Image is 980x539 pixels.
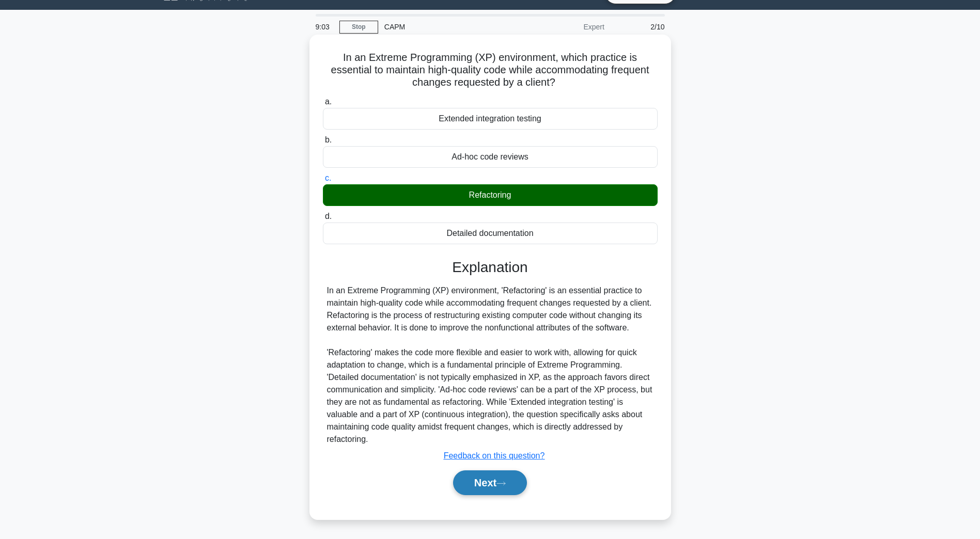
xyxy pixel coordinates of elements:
span: d. [325,212,332,220]
span: b. [325,135,332,144]
div: Refactoring [323,184,658,206]
a: Feedback on this question? [444,451,545,460]
span: a. [325,97,332,106]
div: In an Extreme Programming (XP) environment, 'Refactoring' is an essential practice to maintain hi... [327,284,654,446]
span: c. [325,173,331,182]
div: CAPM [378,17,520,37]
div: Expert [520,17,611,37]
div: 9:03 [309,17,339,37]
div: Extended integration testing [323,108,658,130]
button: Next [453,470,527,495]
div: Ad-hoc code reviews [323,146,658,168]
div: 2/10 [611,17,671,37]
h5: In an Extreme Programming (XP) environment, which practice is essential to maintain high-quality ... [322,51,659,89]
h3: Explanation [329,259,651,276]
div: Detailed documentation [323,223,658,244]
a: Stop [339,21,378,34]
